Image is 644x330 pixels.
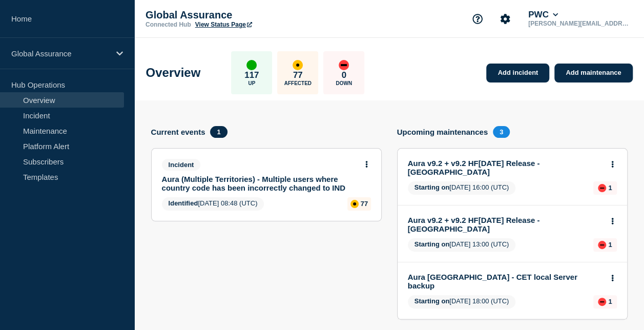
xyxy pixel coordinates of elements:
[293,60,303,70] div: affected
[526,10,560,20] button: PWC
[146,9,350,21] p: Global Assurance
[493,126,510,138] span: 3
[284,80,311,86] p: Affected
[397,128,488,136] h4: Upcoming maintenances
[408,216,603,233] a: Aura v9.2 + v9.2 HF[DATE] Release - [GEOGRAPHIC_DATA]
[414,183,450,191] span: Starting on
[195,21,252,28] a: View Status Page
[408,159,603,176] a: Aura v9.2 + v9.2 HF[DATE] Release - [GEOGRAPHIC_DATA]
[608,184,612,192] p: 1
[414,297,450,305] span: Starting on
[246,60,257,70] div: up
[146,21,191,28] p: Connected Hub
[210,126,227,138] span: 1
[408,181,516,195] span: [DATE] 16:00 (UTC)
[339,60,349,70] div: down
[162,159,201,171] span: Incident
[11,49,110,58] p: Global Assurance
[146,66,201,80] h1: Overview
[608,241,612,249] p: 1
[151,128,205,136] h4: Current events
[162,175,357,192] a: Aura (Multiple Territories) - Multiple users where country code has been incorrectly changed to IND
[342,70,346,80] p: 0
[598,298,606,306] div: down
[526,20,633,27] p: [PERSON_NAME][EMAIL_ADDRESS][DOMAIN_NAME]
[336,80,352,86] p: Down
[414,240,450,248] span: Starting on
[293,70,303,80] p: 77
[494,8,516,30] button: Account settings
[598,184,606,192] div: down
[467,8,488,30] button: Support
[350,200,359,208] div: affected
[408,273,603,290] a: Aura [GEOGRAPHIC_DATA] - CET local Server backup
[598,241,606,249] div: down
[162,197,264,211] span: [DATE] 08:48 (UTC)
[408,238,516,252] span: [DATE] 13:00 (UTC)
[608,298,612,305] p: 1
[248,80,255,86] p: Up
[361,200,368,208] p: 77
[244,70,259,80] p: 117
[486,64,549,82] a: Add incident
[408,295,516,308] span: [DATE] 18:00 (UTC)
[169,199,198,207] span: Identified
[554,64,632,82] a: Add maintenance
